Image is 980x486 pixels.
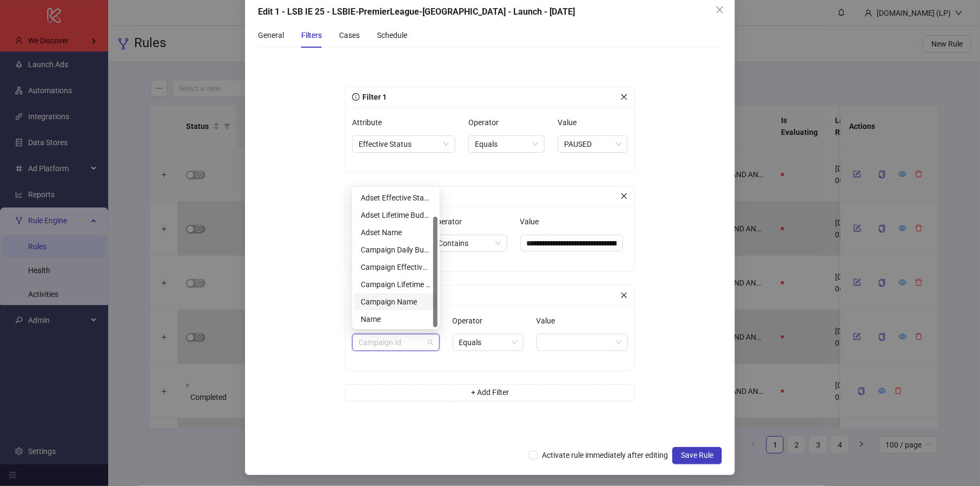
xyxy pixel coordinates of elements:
[361,226,431,238] div: Adset Name
[438,235,501,251] span: Contains
[453,312,490,329] label: Operator
[258,29,284,41] div: General
[520,213,546,230] label: Value
[345,384,635,401] button: + Add Filter
[361,192,431,204] div: Adset Effective Status
[564,136,621,152] span: PAUSED
[352,93,360,101] span: info-circle
[354,276,438,293] div: Campaign Lifetime Budget
[361,278,431,290] div: Campaign Lifetime Budget
[459,334,517,351] span: Equals
[361,296,431,308] div: Campaign Name
[361,313,431,325] div: Name
[361,261,431,273] div: Campaign Effective Status
[538,449,672,461] span: Activate rule immediately after editing
[354,310,438,328] div: Name
[681,451,713,459] span: Save Rule
[711,1,729,18] button: Close
[620,291,628,299] span: close
[258,5,722,18] div: Edit 1 - LSB IE 25 - LSBIE-PremierLeague-[GEOGRAPHIC_DATA] - Launch - [DATE]
[352,114,389,131] label: Attribute
[354,293,438,310] div: Campaign Name
[672,447,722,464] button: Save Rule
[537,312,562,329] label: Value
[475,136,538,152] span: Equals
[432,213,469,230] label: Operator
[354,224,438,241] div: Adset Name
[354,189,438,206] div: Adset Effective Status
[354,206,438,224] div: Adset Lifetime Budget
[339,29,360,41] div: Cases
[359,136,449,152] span: Effective Status
[558,114,584,131] label: Value
[354,241,438,258] div: Campaign Daily Budget
[361,244,431,256] div: Campaign Daily Budget
[301,29,322,41] div: Filters
[471,388,509,397] span: + Add Filter
[520,235,624,251] input: Value
[361,209,431,221] div: Adset Lifetime Budget
[360,93,387,101] span: Filter 1
[620,93,628,101] span: close
[354,258,438,276] div: Campaign Effective Status
[620,192,628,200] span: close
[359,334,433,351] span: Campaign Id
[377,29,407,41] div: Schedule
[468,114,506,131] label: Operator
[716,5,724,14] span: close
